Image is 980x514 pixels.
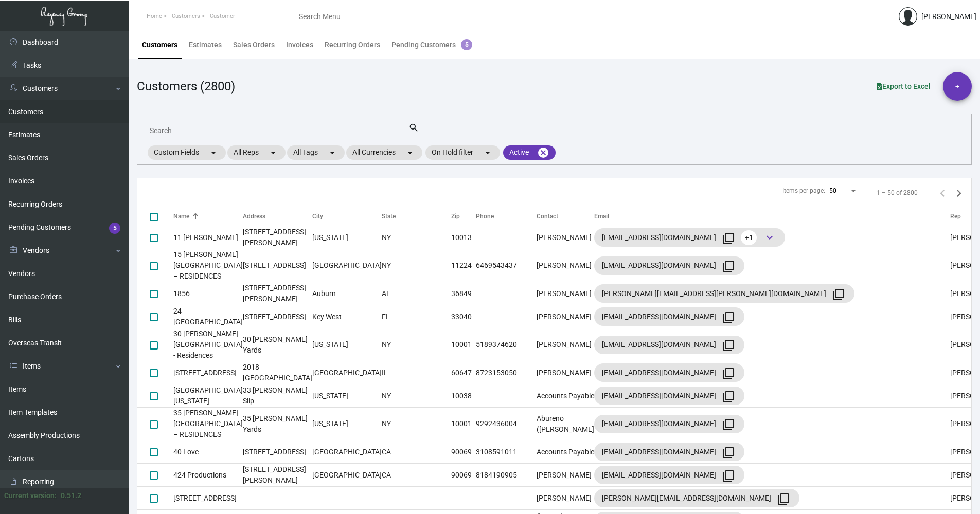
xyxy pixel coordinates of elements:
[173,249,243,282] td: 15 [PERSON_NAME][GEOGRAPHIC_DATA] – RESIDENCES
[207,146,220,159] mat-icon: arrow_drop_down
[173,464,243,487] td: 424 Productions
[537,212,558,221] div: Contact
[312,212,323,221] div: City
[602,308,737,325] div: [EMAIL_ADDRESS][DOMAIN_NAME]
[267,146,279,159] mat-icon: arrow_drop_down
[602,444,737,460] div: [EMAIL_ADDRESS][DOMAIN_NAME]
[476,361,537,384] td: 8723153050
[537,440,594,464] td: Accounts Payable
[382,249,451,282] td: NY
[476,464,537,487] td: 8184190905
[934,185,951,201] button: Previous page
[312,384,382,408] td: [US_STATE]
[312,226,382,249] td: [US_STATE]
[537,212,594,221] div: Contact
[173,487,243,510] td: [STREET_ADDRESS]
[243,440,312,464] td: [STREET_ADDRESS]
[148,145,226,160] mat-chip: Custom Fields
[763,231,776,244] span: keyboard_arrow_down
[951,185,967,201] button: Next page
[4,490,57,501] div: Current version:
[173,328,243,361] td: 30 [PERSON_NAME][GEOGRAPHIC_DATA] - Residences
[451,408,476,440] td: 10001
[537,226,594,249] td: [PERSON_NAME]
[722,232,735,245] mat-icon: filter_none
[722,339,735,352] mat-icon: filter_none
[594,207,950,226] th: Email
[312,282,382,305] td: Auburn
[503,145,556,160] mat-chip: Active
[943,72,972,101] button: +
[382,305,451,328] td: FL
[286,40,313,50] div: Invoices
[537,328,594,361] td: [PERSON_NAME]
[899,7,917,26] img: admin@bootstrapmaster.com
[451,212,460,221] div: Zip
[476,249,537,282] td: 6469543437
[382,212,451,221] div: State
[921,11,976,22] div: [PERSON_NAME]
[451,212,476,221] div: Zip
[189,40,222,50] div: Estimates
[243,464,312,487] td: [STREET_ADDRESS][PERSON_NAME]
[172,13,200,20] span: Customers
[537,361,594,384] td: [PERSON_NAME]
[391,40,472,50] div: Pending Customers
[722,447,735,459] mat-icon: filter_none
[877,188,918,197] div: 1 – 50 of 2800
[832,288,845,301] mat-icon: filter_none
[451,361,476,384] td: 60647
[537,464,594,487] td: [PERSON_NAME]
[722,311,735,324] mat-icon: filter_none
[476,212,494,221] div: Phone
[829,187,836,194] span: 50
[476,408,537,440] td: 9292436004
[382,226,451,249] td: NY
[287,145,345,160] mat-chip: All Tags
[243,282,312,305] td: [STREET_ADDRESS][PERSON_NAME]
[537,384,594,408] td: Accounts Payable
[722,260,735,272] mat-icon: filter_none
[312,361,382,384] td: [GEOGRAPHIC_DATA]
[408,122,419,134] mat-icon: search
[312,464,382,487] td: [GEOGRAPHIC_DATA]
[233,40,275,50] div: Sales Orders
[243,361,312,384] td: 2018 [GEOGRAPHIC_DATA]
[382,384,451,408] td: NY
[382,440,451,464] td: CA
[243,226,312,249] td: [STREET_ADDRESS][PERSON_NAME]
[243,249,312,282] td: [STREET_ADDRESS]
[312,305,382,328] td: Key West
[382,282,451,305] td: AL
[382,464,451,487] td: CA
[173,384,243,408] td: [GEOGRAPHIC_DATA] [US_STATE]
[537,305,594,328] td: [PERSON_NAME]
[829,188,858,195] mat-select: Items per page:
[243,384,312,408] td: 33 [PERSON_NAME] Slip
[722,391,735,403] mat-icon: filter_none
[243,328,312,361] td: 30 [PERSON_NAME] Yards
[602,490,792,506] div: [PERSON_NAME][EMAIL_ADDRESS][DOMAIN_NAME]
[243,212,312,221] div: Address
[243,408,312,440] td: 35 [PERSON_NAME] Yards
[476,212,537,221] div: Phone
[451,440,476,464] td: 90069
[451,464,476,487] td: 90069
[326,146,338,159] mat-icon: arrow_drop_down
[451,249,476,282] td: 11224
[722,470,735,482] mat-icon: filter_none
[425,145,500,160] mat-chip: On Hold filter
[451,282,476,305] td: 36849
[537,282,594,305] td: [PERSON_NAME]
[476,440,537,464] td: 3108591011
[147,13,162,20] span: Home
[602,388,737,404] div: [EMAIL_ADDRESS][DOMAIN_NAME]
[382,361,451,384] td: IL
[877,82,931,90] span: Export to Excel
[451,305,476,328] td: 33040
[173,226,243,249] td: 11 [PERSON_NAME]
[955,72,959,101] span: +
[382,212,396,221] div: State
[382,328,451,361] td: NY
[173,282,243,305] td: 1856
